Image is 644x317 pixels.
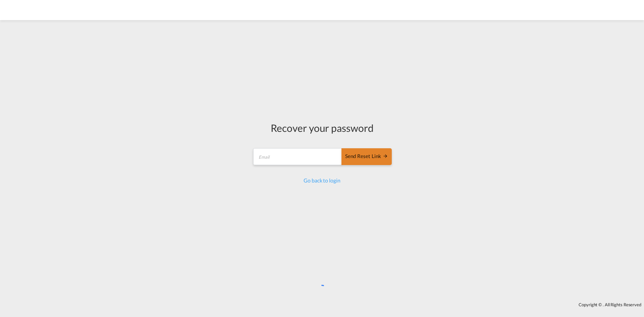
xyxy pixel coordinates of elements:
[304,177,340,183] a: Go back to login
[345,153,388,160] div: Send reset link
[252,121,392,135] div: Recover your password
[253,148,342,165] input: Email
[341,148,392,165] button: SEND RESET LINK
[383,153,388,159] md-icon: icon-arrow-right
